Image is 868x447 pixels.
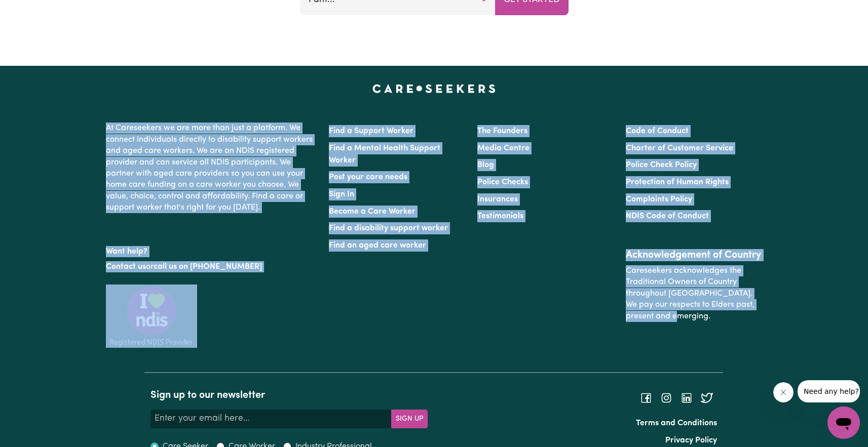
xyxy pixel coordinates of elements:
[329,127,413,135] a: Find a Support Worker
[329,224,448,232] a: Find a disability support worker
[329,241,426,250] a: Find an aged care worker
[636,419,717,427] a: Terms and Conditions
[626,212,709,220] a: NDIS Code of Conduct
[391,410,428,428] button: Subscribe
[106,257,317,276] p: or
[106,285,197,348] img: Registered NDIS provider
[477,127,527,135] a: The Founders
[150,410,392,428] input: Enter your email here...
[477,195,518,204] a: Insurances
[329,208,416,216] a: Become a Care Worker
[626,195,692,204] a: Complaints Policy
[477,144,530,152] a: Media Centre
[626,249,762,261] h2: Acknowledgement of Country
[626,261,762,326] p: Careseekers acknowledges the Traditional Owners of Country throughout [GEOGRAPHIC_DATA]. We pay o...
[477,161,494,169] a: Blog
[660,394,672,402] a: Follow Careseekers on Instagram
[827,407,860,439] iframe: Button to launch messaging window
[626,178,729,186] a: Protection of Human Rights
[626,127,689,135] a: Code of Conduct
[477,212,523,220] a: Testimonials
[106,118,317,217] p: At Careseekers we are more than just a platform. We connect individuals directly to disability su...
[329,190,354,198] a: Sign In
[681,394,693,402] a: Follow Careseekers on LinkedIn
[329,173,407,181] a: Post your care needs
[773,382,794,402] iframe: Close message
[106,242,317,257] p: Want help?
[798,380,860,402] iframe: Message from company
[329,144,440,165] a: Find a Mental Health Support Worker
[150,389,428,401] h2: Sign up to our newsletter
[154,263,262,271] a: call us on [PHONE_NUMBER]
[640,394,652,402] a: Follow Careseekers on Facebook
[106,263,146,271] a: Contact us
[701,394,713,402] a: Follow Careseekers on Twitter
[626,144,733,152] a: Charter of Customer Service
[665,436,717,444] a: Privacy Policy
[372,84,496,92] a: Careseekers home page
[626,161,697,169] a: Police Check Policy
[477,178,528,186] a: Police Checks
